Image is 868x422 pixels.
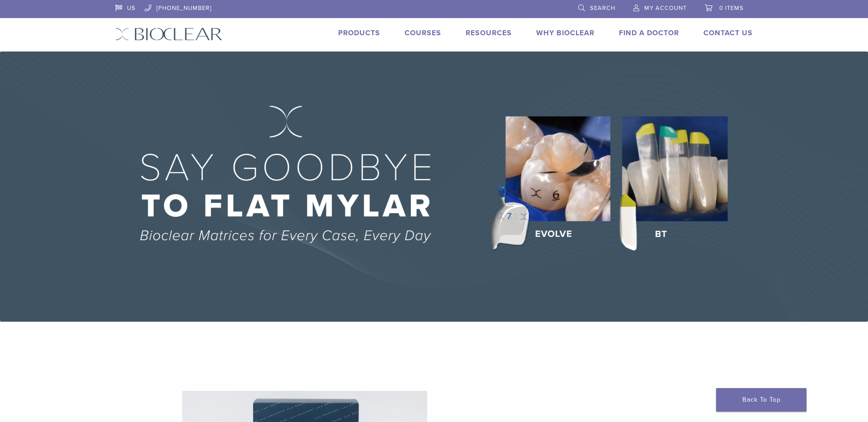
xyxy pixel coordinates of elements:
[338,28,380,38] a: Products
[644,5,687,12] span: My Account
[703,28,753,38] a: Contact Us
[716,388,807,412] a: Back To Top
[719,5,744,12] span: 0 items
[590,5,615,12] span: Search
[619,28,679,38] a: Find A Doctor
[115,28,222,41] img: Bioclear
[536,28,594,38] a: Why Bioclear
[405,28,441,38] a: Courses
[466,28,512,38] a: Resources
